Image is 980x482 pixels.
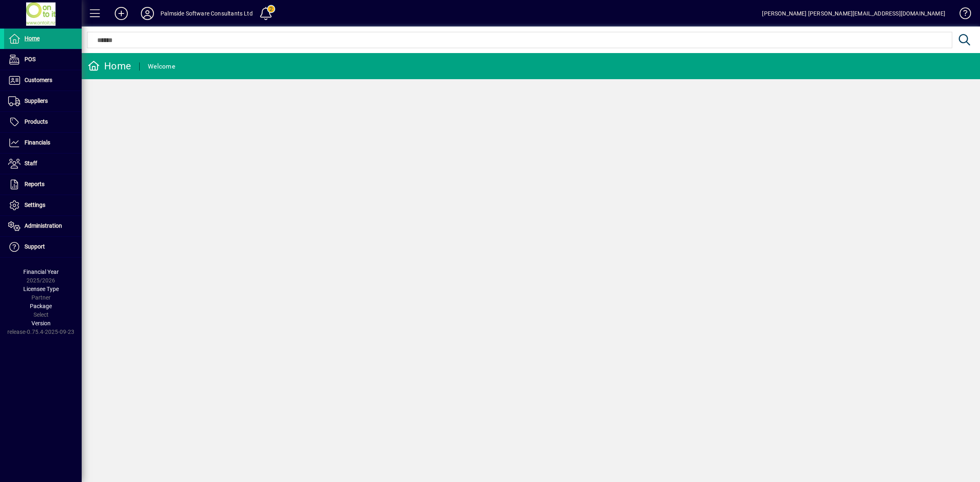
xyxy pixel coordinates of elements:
[24,243,45,250] span: Support
[24,35,40,42] span: Home
[88,60,131,73] div: Home
[24,139,50,146] span: Financials
[24,98,48,104] span: Suppliers
[24,118,48,125] span: Products
[4,112,82,132] a: Products
[4,153,82,174] a: Staff
[23,269,59,275] span: Financial Year
[4,91,82,111] a: Suppliers
[4,70,82,91] a: Customers
[4,195,82,215] a: Settings
[160,7,253,20] div: Palmside Software Consultants Ltd
[24,222,62,229] span: Administration
[30,303,52,309] span: Package
[31,320,51,327] span: Version
[4,237,82,257] a: Support
[24,160,37,167] span: Staff
[4,133,82,153] a: Financials
[148,60,175,73] div: Welcome
[23,286,59,292] span: Licensee Type
[4,216,82,236] a: Administration
[108,6,134,21] button: Add
[24,77,52,83] span: Customers
[4,174,82,195] a: Reports
[762,7,945,20] div: [PERSON_NAME] [PERSON_NAME][EMAIL_ADDRESS][DOMAIN_NAME]
[4,49,82,70] a: POS
[24,202,45,208] span: Settings
[24,181,45,187] span: Reports
[953,2,970,28] a: Knowledge Base
[134,6,160,21] button: Profile
[24,56,36,62] span: POS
